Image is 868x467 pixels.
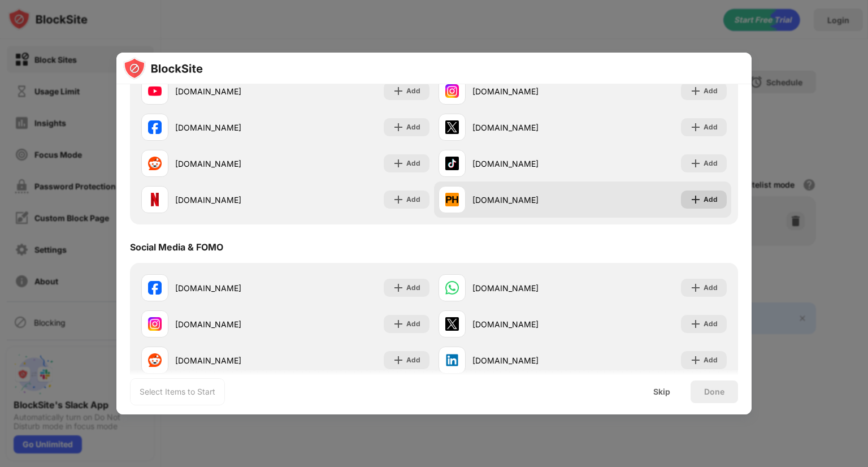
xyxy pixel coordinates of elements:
[175,158,285,170] div: [DOMAIN_NAME]
[445,84,459,98] img: favicons
[704,158,718,169] div: Add
[175,282,285,294] div: [DOMAIN_NAME]
[472,122,583,133] div: [DOMAIN_NAME]
[704,318,718,330] div: Add
[472,282,583,294] div: [DOMAIN_NAME]
[406,282,420,293] div: Add
[704,85,718,97] div: Add
[445,120,459,134] img: favicons
[148,120,162,134] img: favicons
[406,158,420,169] div: Add
[140,386,215,397] div: Select Items to Start
[123,57,203,80] img: logo-blocksite.svg
[175,85,285,97] div: [DOMAIN_NAME]
[445,353,459,367] img: favicons
[406,85,420,97] div: Add
[148,281,162,295] img: favicons
[704,354,718,366] div: Add
[472,194,583,206] div: [DOMAIN_NAME]
[472,318,583,330] div: [DOMAIN_NAME]
[148,84,162,98] img: favicons
[704,387,724,396] div: Done
[445,157,459,170] img: favicons
[406,318,420,330] div: Add
[704,282,718,293] div: Add
[704,122,718,133] div: Add
[472,85,583,97] div: [DOMAIN_NAME]
[148,317,162,331] img: favicons
[406,354,420,366] div: Add
[445,281,459,295] img: favicons
[406,122,420,133] div: Add
[148,193,162,206] img: favicons
[704,194,718,205] div: Add
[472,354,583,366] div: [DOMAIN_NAME]
[445,317,459,331] img: favicons
[175,318,285,330] div: [DOMAIN_NAME]
[175,354,285,366] div: [DOMAIN_NAME]
[130,241,223,253] div: Social Media & FOMO
[148,157,162,170] img: favicons
[175,122,285,133] div: [DOMAIN_NAME]
[175,194,285,206] div: [DOMAIN_NAME]
[472,158,583,170] div: [DOMAIN_NAME]
[148,353,162,367] img: favicons
[406,194,420,205] div: Add
[653,387,670,396] div: Skip
[445,193,459,206] img: favicons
